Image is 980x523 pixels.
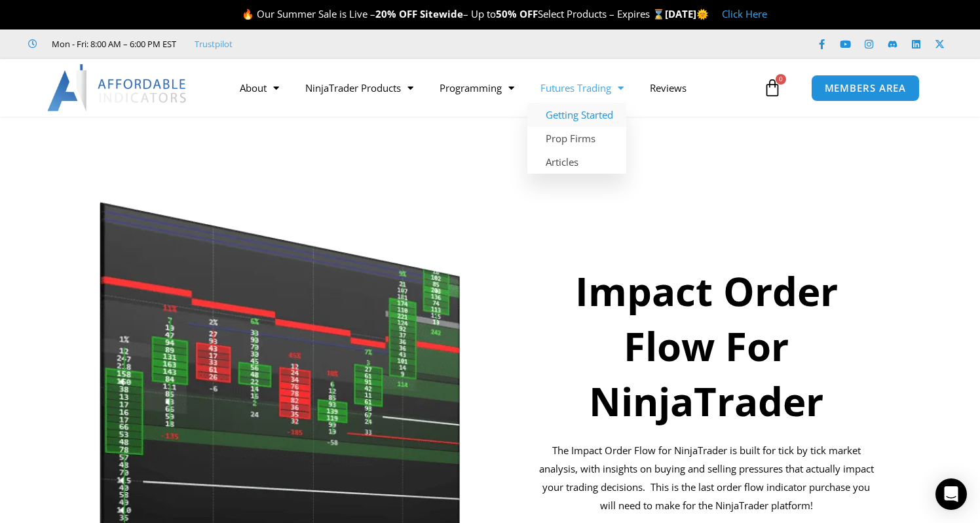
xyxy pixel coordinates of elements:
div: Open Intercom Messenger [935,478,967,510]
strong: [DATE] [665,7,709,20]
p: The Impact Order Flow for NinjaTrader is built for tick by tick market analysis, with insights on... [537,442,876,514]
a: About [227,73,292,103]
a: MEMBERS AREA [811,75,920,102]
a: Programming [426,73,527,103]
ul: Futures Trading [527,103,626,174]
nav: Menu [227,73,760,103]
strong: 20% OFF [375,7,417,20]
a: Prop Firms [527,126,626,150]
span: 0 [776,74,786,85]
a: Click Here [722,7,767,20]
a: Reviews [637,73,700,103]
span: Mon - Fri: 8:00 AM – 6:00 PM EST [48,36,176,52]
a: Getting Started [527,103,626,126]
h1: Impact Order Flow For NinjaTrader [537,263,876,429]
a: Futures Trading [527,73,637,103]
span: 🔥 Our Summer Sale is Live – – Up to Select Products – Expires ⌛ [242,7,665,20]
a: 0 [744,69,801,107]
a: NinjaTrader Products [292,73,426,103]
a: Articles [527,150,626,174]
strong: Sitewide [420,7,463,20]
span: MEMBERS AREA [825,83,907,93]
img: LogoAI | Affordable Indicators – NinjaTrader [47,64,188,111]
strong: 50% OFF [496,7,538,20]
a: Trustpilot [195,36,233,52]
span: 🌞 [696,7,709,20]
